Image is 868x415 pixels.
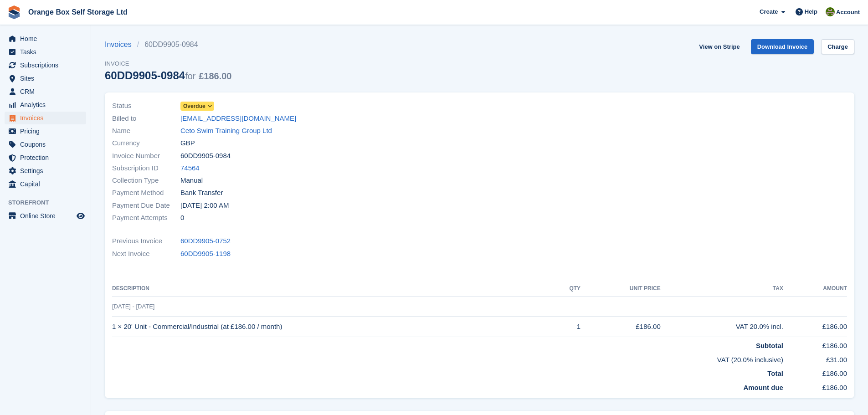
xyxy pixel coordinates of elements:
[20,32,75,45] span: Home
[20,178,75,190] span: Capital
[20,112,75,124] span: Invoices
[551,282,580,296] th: QTY
[112,101,180,111] span: Status
[180,138,195,149] span: GBP
[20,164,75,177] span: Settings
[105,39,231,50] nav: breadcrumbs
[180,236,231,246] a: 60DD9905-0752
[112,213,180,223] span: Payment Attempts
[112,175,180,186] span: Collection Type
[20,138,75,151] span: Coupons
[112,282,551,296] th: Description
[20,46,75,58] span: Tasks
[180,249,231,259] a: 60DD9905-1198
[20,210,75,222] span: Online Store
[20,85,75,98] span: CRM
[105,59,231,68] span: Invoice
[180,213,184,223] span: 0
[180,113,296,124] a: [EMAIL_ADDRESS][DOMAIN_NAME]
[783,337,847,351] td: £186.00
[20,72,75,85] span: Sites
[112,351,783,365] td: VAT (20.0% inclusive)
[783,365,847,379] td: £186.00
[580,317,661,337] td: £186.00
[185,71,195,81] span: for
[105,39,137,50] a: Invoices
[25,5,131,20] a: Orange Box Self Storage Ltd
[112,200,180,211] span: Payment Due Date
[783,351,847,365] td: £31.00
[199,71,231,81] span: £186.00
[5,112,86,124] a: menu
[5,98,86,111] a: menu
[8,198,91,207] span: Storefront
[743,384,783,391] strong: Amount due
[112,249,180,259] span: Next Invoice
[783,282,847,296] th: Amount
[580,282,661,296] th: Unit Price
[661,322,783,332] div: VAT 20.0% incl.
[5,125,86,138] a: menu
[112,317,551,337] td: 1 × 20' Unit - Commercial/Industrial (at £186.00 / month)
[5,46,86,58] a: menu
[5,85,86,98] a: menu
[805,7,817,16] span: Help
[20,59,75,72] span: Subscriptions
[756,342,783,349] strong: Subtotal
[112,113,180,124] span: Billed to
[180,188,223,198] span: Bank Transfer
[5,59,86,72] a: menu
[112,303,154,310] span: [DATE] - [DATE]
[112,151,180,161] span: Invoice Number
[551,317,580,337] td: 1
[180,151,231,161] span: 60DD9905-0984
[180,126,272,136] a: Ceto Swim Training Group Ltd
[826,7,835,16] img: Pippa White
[821,39,854,54] a: Charge
[695,39,743,54] a: View on Stripe
[112,163,180,174] span: Subscription ID
[767,369,783,377] strong: Total
[75,210,86,221] a: Preview store
[112,236,180,246] span: Previous Invoice
[751,39,814,54] a: Download Invoice
[760,7,778,16] span: Create
[5,210,86,222] a: menu
[5,32,86,45] a: menu
[112,138,180,149] span: Currency
[5,72,86,85] a: menu
[836,8,860,17] span: Account
[180,200,229,211] time: 2025-08-02 01:00:00 UTC
[112,188,180,198] span: Payment Method
[20,125,75,138] span: Pricing
[20,151,75,164] span: Protection
[5,178,86,190] a: menu
[180,175,203,186] span: Manual
[5,138,86,151] a: menu
[5,164,86,177] a: menu
[783,379,847,393] td: £186.00
[183,102,205,110] span: Overdue
[112,126,180,136] span: Name
[20,98,75,111] span: Analytics
[661,282,783,296] th: Tax
[7,5,21,19] img: stora-icon-8386f47178a22dfd0bd8f6a31ec36ba5ce8667c1dd55bd0f319d3a0aa187defe.svg
[5,151,86,164] a: menu
[783,317,847,337] td: £186.00
[180,101,214,111] a: Overdue
[105,69,231,82] div: 60DD9905-0984
[180,163,200,174] a: 74564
